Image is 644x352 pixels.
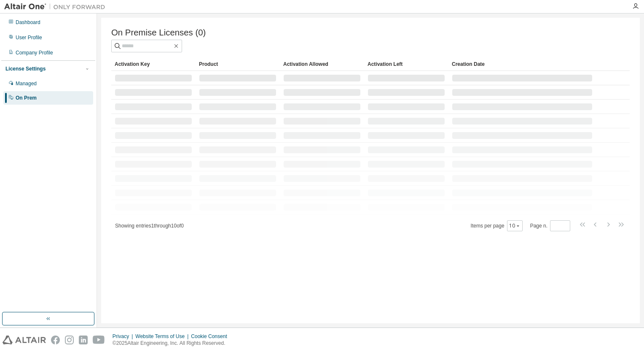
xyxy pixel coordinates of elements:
div: On Prem [16,95,37,101]
img: instagram.svg [65,336,74,344]
div: Dashboard [16,19,40,26]
div: Product [199,57,276,71]
span: Items per page [471,220,523,231]
button: 10 [509,222,521,229]
div: Cookie Consent [191,333,232,340]
div: Activation Left [368,57,445,71]
img: altair_logo.svg [3,336,46,344]
p: © 2025 Altair Engineering, Inc. All Rights Reserved. [113,340,232,347]
div: License Settings [5,65,46,72]
div: User Profile [16,34,42,41]
span: Showing entries 1 through 10 of 0 [115,223,184,229]
div: Privacy [113,333,135,340]
img: facebook.svg [51,336,60,344]
div: Website Terms of Use [135,333,191,340]
div: Activation Key [115,57,192,71]
img: Altair One [4,3,110,11]
div: Creation Date [452,57,593,71]
img: linkedin.svg [79,336,88,344]
span: On Premise Licenses (0) [111,28,206,38]
div: Activation Allowed [283,57,361,71]
div: Company Profile [16,49,53,56]
span: Page n. [530,220,570,231]
img: youtube.svg [93,336,105,344]
div: Managed [16,80,37,87]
